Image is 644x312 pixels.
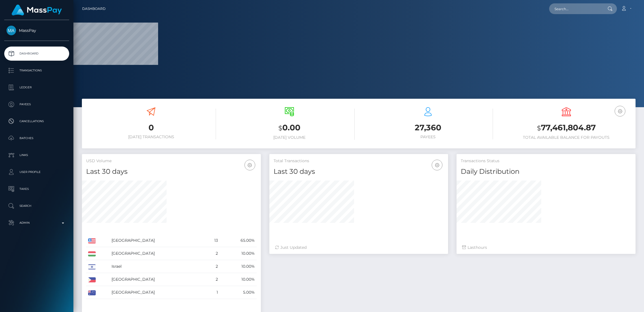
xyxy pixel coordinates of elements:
td: [GEOGRAPHIC_DATA] [110,273,205,286]
img: MassPay Logo [12,5,62,16]
td: 2 [205,260,220,273]
p: Admin [6,219,67,227]
h5: Transactions Status [461,158,631,164]
p: User Profile [6,168,67,176]
div: Just Updated [275,245,443,251]
a: Dashboard [82,3,106,15]
td: 2 [205,247,220,260]
a: Cancellations [4,114,69,128]
td: 10.00% [220,273,256,286]
a: Taxes [4,182,69,196]
td: 10.00% [220,247,256,260]
img: US.png [88,238,96,243]
img: PH.png [88,277,96,282]
span: MassPay [4,28,69,33]
h3: 77,461,804.87 [501,122,631,134]
td: 5.00% [220,286,256,299]
a: Dashboard [4,47,69,61]
p: Dashboard [6,49,67,58]
a: Payees [4,97,69,111]
input: Search... [549,3,602,14]
h6: [DATE] Volume [224,135,354,140]
p: Payees [6,100,67,109]
td: 10.00% [220,260,256,273]
small: $ [278,124,282,132]
a: Batches [4,131,69,145]
h3: 0.00 [224,122,354,134]
td: 13 [205,234,220,247]
p: Taxes [6,185,67,193]
a: Transactions [4,63,69,78]
h5: USD Volume [86,158,257,164]
a: Links [4,148,69,162]
p: Search [6,202,67,210]
div: Last hours [462,245,630,251]
h6: Total Available Balance for Payouts [501,135,631,140]
td: [GEOGRAPHIC_DATA] [110,234,205,247]
a: Search [4,199,69,213]
td: Israel [110,260,205,273]
h4: Last 30 days [86,167,257,177]
img: HU.png [88,251,96,256]
p: Transactions [6,66,67,75]
p: Batches [6,134,67,142]
td: 2 [205,273,220,286]
p: Cancellations [6,117,67,126]
p: Ledger [6,83,67,92]
h4: Daily Distribution [461,167,631,177]
a: Ledger [4,80,69,95]
h5: Total Transactions [274,158,444,164]
a: User Profile [4,165,69,179]
h4: Last 30 days [274,167,444,177]
img: MassPay [6,26,16,35]
p: Links [6,151,67,159]
h3: 0 [86,122,216,133]
td: [GEOGRAPHIC_DATA] [110,247,205,260]
td: 65.00% [220,234,256,247]
td: 1 [205,286,220,299]
small: $ [537,124,541,132]
h3: 27,360 [363,122,493,133]
h6: [DATE] Transactions [86,135,216,139]
td: [GEOGRAPHIC_DATA] [110,286,205,299]
a: Admin [4,216,69,230]
img: AU.png [88,290,96,295]
h6: Payees [363,135,493,139]
img: IL.png [88,264,96,269]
